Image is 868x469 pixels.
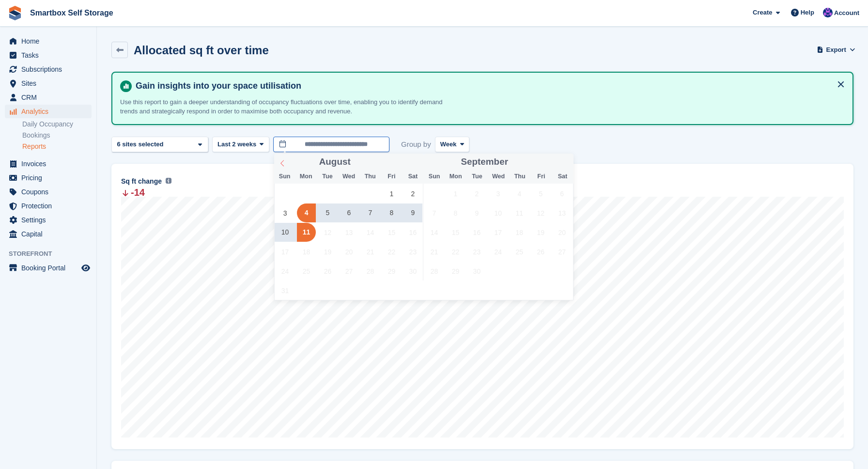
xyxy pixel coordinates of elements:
[467,184,486,203] span: September 2, 2025
[530,173,552,180] span: Fri
[403,242,422,261] span: August 23, 2025
[5,77,92,90] a: menu
[446,184,465,203] span: September 1, 2025
[446,223,465,242] span: September 15, 2025
[425,203,444,222] span: September 7, 2025
[115,140,167,149] div: 6 sites selected
[403,223,422,242] span: August 16, 2025
[834,8,859,18] span: Account
[21,171,79,185] span: Pricing
[317,173,338,180] span: Tue
[510,184,529,203] span: September 4, 2025
[276,281,294,300] span: August 31, 2025
[5,171,92,185] a: menu
[297,242,316,261] span: August 18, 2025
[22,131,92,140] a: Bookings
[446,242,465,261] span: September 22, 2025
[318,223,337,242] span: August 12, 2025
[132,80,845,92] h4: Gain insights into your space utilisation
[21,199,79,213] span: Protection
[5,63,92,76] a: menu
[5,213,92,227] a: menu
[9,249,96,259] span: Storefront
[5,261,92,275] a: menu
[819,42,853,58] button: Export
[21,227,79,241] span: Capital
[445,173,466,180] span: Mon
[21,261,79,275] span: Booking Portal
[382,223,401,242] span: August 15, 2025
[467,262,486,281] span: September 30, 2025
[340,223,358,242] span: August 13, 2025
[753,8,772,17] span: Create
[21,91,79,104] span: CRM
[508,157,539,167] input: Year
[295,173,317,180] span: Mon
[361,262,380,281] span: August 28, 2025
[318,242,337,261] span: August 19, 2025
[467,242,486,261] span: September 23, 2025
[440,140,457,149] span: Week
[446,203,465,222] span: September 8, 2025
[488,173,509,180] span: Wed
[403,203,422,222] span: August 9, 2025
[510,203,529,222] span: September 11, 2025
[274,173,295,180] span: Sun
[382,184,401,203] span: August 1, 2025
[801,8,814,17] span: Help
[553,184,572,203] span: September 6, 2025
[435,137,469,153] button: Week
[276,242,294,261] span: August 17, 2025
[5,48,92,62] a: menu
[26,5,117,21] a: Smartbox Self Storage
[826,45,846,55] span: Export
[338,173,359,180] span: Wed
[297,203,316,222] span: August 4, 2025
[120,97,459,116] p: Use this report to gain a deeper understanding of occupancy fluctuations over time, enabling you ...
[276,223,294,242] span: August 10, 2025
[381,173,402,180] span: Fri
[403,184,422,203] span: August 2, 2025
[489,184,508,203] span: September 3, 2025
[489,223,508,242] span: September 17, 2025
[382,262,401,281] span: August 29, 2025
[467,223,486,242] span: September 16, 2025
[361,242,380,261] span: August 21, 2025
[297,262,316,281] span: August 25, 2025
[22,120,92,129] a: Daily Occupancy
[21,34,79,48] span: Home
[340,262,358,281] span: August 27, 2025
[319,157,351,167] span: August
[318,203,337,222] span: August 5, 2025
[21,185,79,199] span: Coupons
[217,140,256,149] span: Last 2 weeks
[276,262,294,281] span: August 24, 2025
[823,8,833,17] img: Mattias Ekendahl
[401,137,431,153] span: Group by
[8,6,22,20] img: stora-icon-8386f47178a22dfd0bd8f6a31ec36ba5ce8667c1dd55bd0f319d3a0aa187defe.svg
[5,199,92,213] a: menu
[5,227,92,241] a: menu
[425,242,444,261] span: September 21, 2025
[553,223,572,242] span: September 20, 2025
[297,223,316,242] span: August 11, 2025
[212,137,269,153] button: Last 2 weeks
[361,203,380,222] span: August 7, 2025
[553,203,572,222] span: September 13, 2025
[425,262,444,281] span: September 28, 2025
[424,173,445,180] span: Sun
[531,203,550,222] span: September 12, 2025
[466,173,488,180] span: Tue
[5,105,92,118] a: menu
[21,63,79,76] span: Subscriptions
[402,173,423,180] span: Sat
[21,213,79,227] span: Settings
[382,203,401,222] span: August 8, 2025
[5,185,92,199] a: menu
[461,157,508,167] span: September
[489,242,508,261] span: September 24, 2025
[21,157,79,171] span: Invoices
[425,223,444,242] span: September 14, 2025
[21,77,79,90] span: Sites
[553,242,572,261] span: September 27, 2025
